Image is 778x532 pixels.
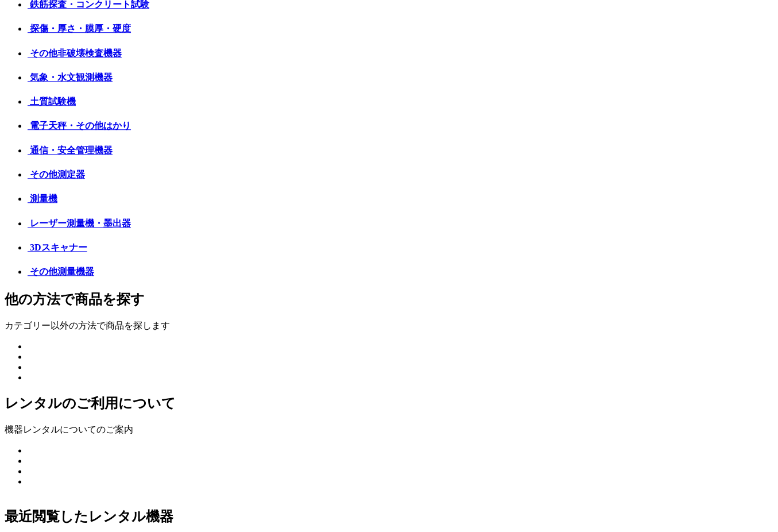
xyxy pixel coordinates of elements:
a: 電子天秤・その他はかり [28,121,131,130]
span: その他測量機器 [30,267,94,276]
a: その他非破壊検査機器 [28,48,122,58]
span: 測量機 [30,194,57,203]
h2: 他の方法で商品を探す [5,290,773,309]
a: 3Dスキャナー [28,242,87,252]
span: 通信・安全管理機器 [30,145,113,155]
a: レーザー測量機・墨出器 [28,218,131,228]
span: その他測定器 [30,169,85,179]
span: 電子天秤・その他はかり [30,121,131,130]
span: その他非破壊検査機器 [30,48,122,58]
a: その他測定器 [28,169,85,179]
span: 気象・水文観測機器 [30,72,113,82]
span: 3Dスキャナー [30,242,87,252]
span: 探傷・厚さ・膜厚・硬度 [30,24,131,33]
a: 通信・安全管理機器 [28,145,113,155]
h2: レンタルのご利用について [5,394,773,413]
span: 土質試験機 [30,97,76,106]
a: 探傷・厚さ・膜厚・硬度 [28,24,131,33]
a: その他測量機器 [28,267,94,276]
a: 土質試験機 [28,97,76,106]
p: カテゴリー以外の方法で商品を探します [5,320,773,332]
a: 測量機 [28,194,57,203]
a: 気象・水文観測機器 [28,72,113,82]
span: レーザー測量機・墨出器 [30,218,131,228]
p: 機器レンタルについてのご案内 [5,424,773,436]
h2: 最近閲覧したレンタル機器 [5,507,773,526]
